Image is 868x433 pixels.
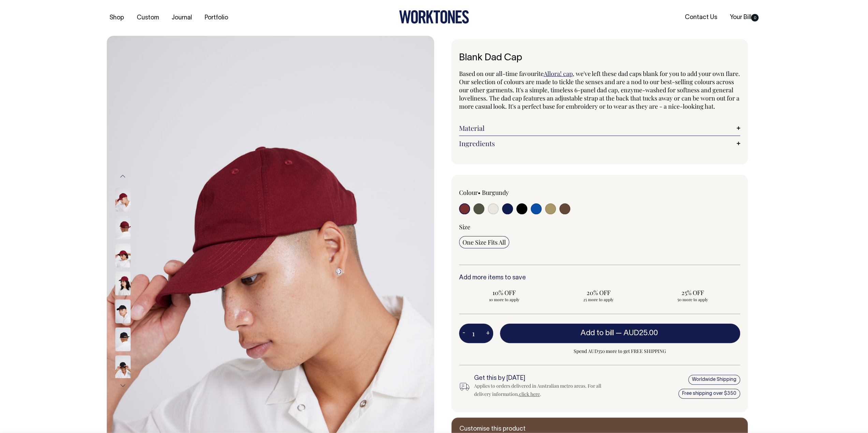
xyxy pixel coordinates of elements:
button: Previous [118,169,128,184]
button: + [483,327,493,340]
div: Size [459,223,740,231]
a: Portfolio [202,12,231,24]
span: 0 [751,14,759,21]
input: 10% OFF 10 more to apply [459,287,549,304]
button: - [459,327,469,340]
img: burgundy [115,272,131,295]
span: Spend AUD350 more to get FREE SHIPPING [500,347,740,355]
h6: Customise this product [459,426,569,433]
img: burgundy [115,216,131,239]
span: 50 more to apply [651,297,735,302]
button: Add to bill —AUD25.00 [500,324,740,343]
span: Based on our all-time favourite [459,69,544,78]
span: One Size Fits All [462,238,506,246]
span: 25 more to apply [557,297,640,302]
span: 20% OFF [557,289,640,297]
button: Next [118,378,128,393]
img: black [115,299,131,323]
input: 20% OFF 25 more to apply [553,287,644,304]
input: One Size Fits All [459,236,509,248]
a: Journal [169,12,195,24]
span: 25% OFF [651,289,735,297]
img: black [115,327,131,351]
h6: Add more items to save [459,275,740,281]
img: burgundy [115,188,131,212]
div: Colour [459,188,572,197]
span: , we've left these dad caps blank for you to add your own flare. Our selection of colours are mad... [459,69,740,110]
input: 25% OFF 50 more to apply [648,287,738,304]
h6: Get this by [DATE] [474,375,613,382]
img: black [115,355,131,379]
span: 10 more to apply [462,297,546,302]
a: Material [459,124,740,132]
a: click here [519,391,540,397]
span: • [478,188,481,197]
span: — [616,330,660,337]
span: Add to bill [580,330,614,337]
a: Your Bill0 [727,12,761,23]
div: Applies to orders delivered in Australian metro areas. For all delivery information, . [474,382,613,398]
a: Shop [107,12,127,24]
span: AUD25.00 [623,330,658,337]
a: Ingredients [459,139,740,148]
span: 10% OFF [462,289,546,297]
a: Contact Us [682,12,720,23]
a: Custom [134,12,162,24]
h1: Blank Dad Cap [459,53,740,63]
a: Allora! cap [544,69,573,78]
img: burgundy [115,244,131,267]
label: Burgundy [482,188,509,197]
